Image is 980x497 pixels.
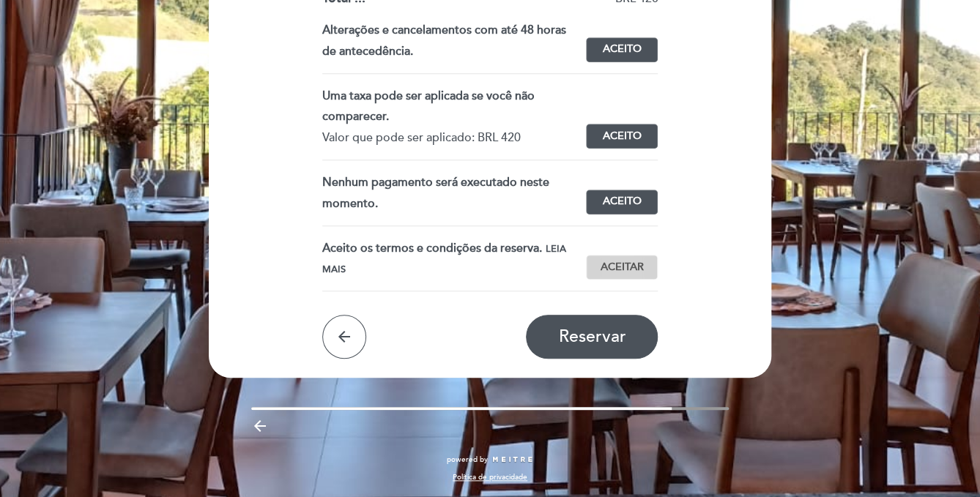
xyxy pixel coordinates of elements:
div: Nenhum pagamento será executado neste momento. [322,172,587,214]
div: Aceito os termos e condições da reserva. [322,238,587,280]
i: arrow_backward [251,417,269,435]
span: powered by [447,455,488,465]
img: MEITRE [491,456,533,463]
button: Aceito [586,190,658,214]
span: Aceito [603,194,642,209]
span: Aceitar [601,260,644,275]
div: Valor que pode ser aplicado: BRL 420 [322,127,575,149]
div: Alterações e cancelamentos com até 48 horas de antecedência. [322,20,587,62]
button: Reservar [526,315,658,359]
span: Reservar [558,326,626,347]
button: arrow_back [322,315,366,359]
i: arrow_back [335,328,353,345]
button: Aceito [586,124,658,149]
span: Leia mais [322,243,566,276]
span: Aceito [603,129,642,144]
a: powered by [447,455,533,465]
button: Aceitar [586,255,658,280]
button: Aceito [586,37,658,62]
span: Aceito [603,42,642,57]
div: Uma taxa pode ser aplicada se você não comparecer. [322,86,575,128]
a: Política de privacidade [453,472,527,482]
